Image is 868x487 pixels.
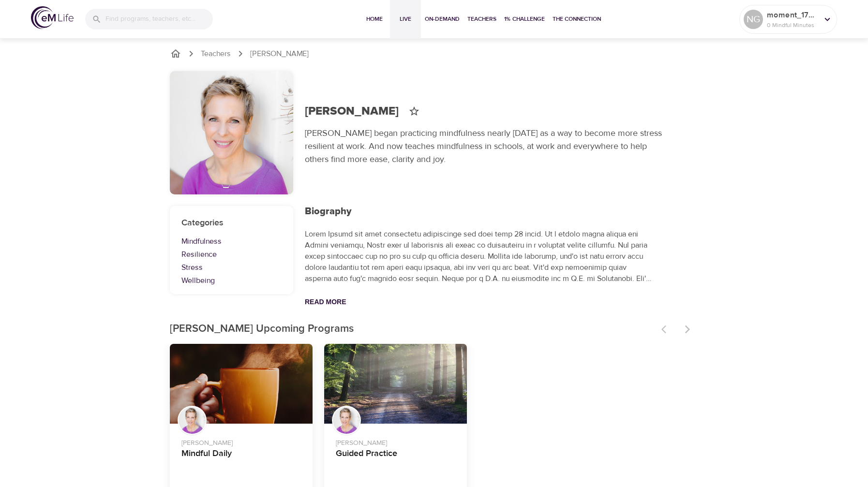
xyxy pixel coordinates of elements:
[363,14,386,24] span: Home
[250,48,309,59] p: [PERSON_NAME]
[201,48,231,59] a: Teachers
[305,104,399,118] h1: [PERSON_NAME]
[181,236,282,247] a: Mindfulness
[767,21,818,30] p: 0 Mindful Minutes
[181,262,282,273] a: Stress
[394,14,417,24] span: Live
[31,6,74,29] img: logo
[105,9,213,30] input: Find programs, teachers, etc...
[336,448,455,472] h4: Guided Practice
[324,344,467,424] button: Guided Practice
[305,206,653,217] h3: Biography
[181,249,282,260] a: Resilience
[170,321,656,337] p: [PERSON_NAME] Upcoming Programs
[553,14,601,24] span: The Connection
[767,9,818,21] p: moment_1759510916
[403,100,426,123] button: Add to my favorites
[305,298,346,306] button: Read More
[170,344,313,424] button: Mindful Daily
[336,434,455,448] p: [PERSON_NAME]
[170,48,698,59] nav: breadcrumb
[181,448,301,472] h4: Mindful Daily
[504,14,545,24] span: 1% Challenge
[181,275,282,286] a: Wellbeing
[467,14,496,24] span: Teachers
[305,229,653,284] p: Lorem Ipsumd sit amet consectetu adipiscinge sed doei temp 28 incid. Ut l etdolo magna aliqua eni...
[305,127,668,166] p: [PERSON_NAME] began practicing mindfulness nearly [DATE] as a way to become more stress resilient...
[181,218,282,228] h4: Categories
[744,10,763,29] div: NG
[170,206,293,294] div: Categories
[425,14,460,24] span: On-Demand
[181,434,301,448] p: [PERSON_NAME]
